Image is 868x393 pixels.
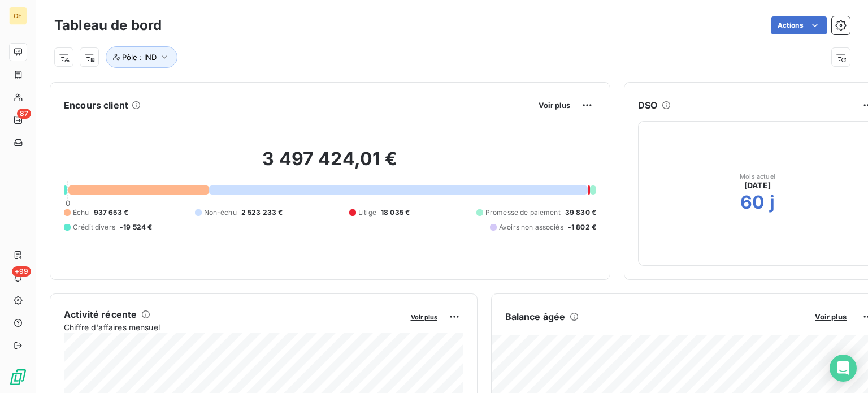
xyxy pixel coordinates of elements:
[811,312,850,322] button: Voir plus
[73,208,89,218] span: Échu
[122,53,157,62] span: Pôle : IND
[64,98,128,112] h6: Encours client
[9,7,27,25] div: OE
[638,98,657,112] h6: DSO
[565,208,596,218] span: 39 830 €
[505,310,566,323] h6: Balance âgée
[535,100,574,110] button: Voir plus
[17,109,31,119] span: 87
[64,308,137,321] h6: Activité récente
[358,208,376,218] span: Litige
[815,312,847,321] span: Voir plus
[9,368,27,386] img: Logo LeanPay
[499,222,563,232] span: Avoirs non associés
[770,191,775,214] h2: j
[73,222,115,232] span: Crédit divers
[64,321,403,333] span: Chiffre d'affaires mensuel
[54,15,162,36] h3: Tableau de bord
[12,266,31,277] span: +99
[740,173,775,180] span: Mois actuel
[94,208,128,218] span: 937 653 €
[106,46,177,68] button: Pôle : IND
[66,198,70,208] span: 0
[411,313,437,321] span: Voir plus
[830,355,857,382] div: Open Intercom Messenger
[771,16,827,34] button: Actions
[381,208,410,218] span: 18 035 €
[407,312,441,322] button: Voir plus
[64,148,596,182] h2: 3 497 424,01 €
[120,222,152,232] span: -19 524 €
[204,208,237,218] span: Non-échu
[241,208,283,218] span: 2 523 233 €
[485,208,561,218] span: Promesse de paiement
[568,222,596,232] span: -1 802 €
[744,180,771,191] span: [DATE]
[539,101,570,110] span: Voir plus
[740,191,765,214] h2: 60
